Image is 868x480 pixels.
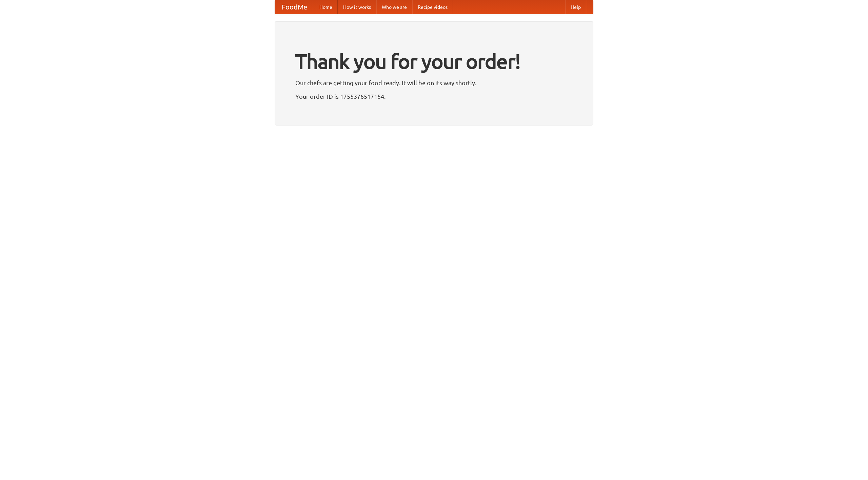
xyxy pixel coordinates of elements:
a: How it works [338,0,376,14]
h1: Thank you for your order! [295,45,573,78]
a: FoodMe [275,0,314,14]
a: Who we are [376,0,412,14]
p: Our chefs are getting your food ready. It will be on its way shortly. [295,78,573,88]
p: Your order ID is 1755376517154. [295,91,573,101]
a: Home [314,0,338,14]
a: Help [565,0,586,14]
a: Recipe videos [412,0,453,14]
